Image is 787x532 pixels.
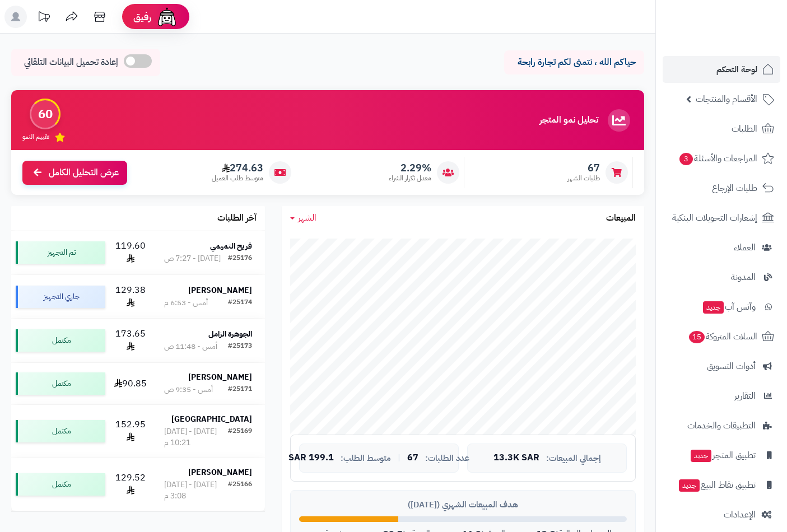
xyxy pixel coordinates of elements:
a: إشعارات التحويلات البنكية [663,204,780,231]
span: الشهر [298,211,316,225]
strong: فريح التميمي [210,240,252,252]
span: لوحة التحكم [716,62,757,77]
a: الطلبات [663,115,780,142]
a: المراجعات والأسئلة3 [663,145,780,172]
strong: [PERSON_NAME] [188,466,252,478]
span: الإعدادات [724,507,756,522]
span: 67 [567,162,600,174]
div: أمس - 6:53 م [164,297,208,309]
div: #25176 [228,253,252,264]
td: 119.60 [110,231,151,274]
span: التطبيقات والخدمات [687,418,756,433]
h3: آخر الطلبات [217,213,257,223]
span: طلبات الإرجاع [712,180,757,196]
div: #25171 [228,384,252,395]
strong: [PERSON_NAME] [188,284,252,296]
h3: تحليل نمو المتجر [539,115,598,125]
div: تم التجهيز [16,241,105,264]
a: السلات المتروكة15 [663,323,780,350]
span: تقييم النمو [22,132,49,142]
a: التقارير [663,382,780,409]
td: 129.38 [110,275,151,319]
span: الطلبات [732,121,757,137]
span: التقارير [734,388,756,404]
a: وآتس آبجديد [663,293,780,320]
div: أمس - 9:35 ص [164,384,213,395]
span: عدد الطلبات: [425,454,469,463]
span: إجمالي المبيعات: [546,454,601,463]
a: تطبيق نقاط البيعجديد [663,472,780,498]
span: متوسط طلب العميل [212,174,263,183]
span: 199.1 SAR [288,453,334,463]
div: مكتمل [16,372,105,395]
span: العملاء [734,240,756,255]
div: مكتمل [16,473,105,496]
p: حياكم الله ، نتمنى لكم تجارة رابحة [513,56,636,69]
span: جديد [703,301,724,314]
span: | [398,454,401,462]
div: جاري التجهيز [16,286,105,308]
span: السلات المتروكة [688,329,757,344]
span: رفيق [133,10,151,24]
a: الشهر [290,212,316,225]
span: 274.63 [212,162,263,174]
span: 67 [407,453,418,463]
span: الأقسام والمنتجات [696,91,757,107]
span: متوسط الطلب: [341,454,391,463]
span: عرض التحليل الكامل [49,166,119,179]
span: إشعارات التحويلات البنكية [672,210,757,226]
img: logo-2.png [711,31,776,55]
span: 13.3K SAR [493,453,539,463]
h3: المبيعات [606,213,636,223]
span: المراجعات والأسئلة [678,151,757,166]
a: لوحة التحكم [663,56,780,83]
div: #25173 [228,341,252,352]
a: طلبات الإرجاع [663,175,780,202]
div: [DATE] - [DATE] 3:08 م [164,479,228,502]
div: #25169 [228,426,252,449]
div: [DATE] - 7:27 ص [164,253,221,264]
a: تحديثات المنصة [30,6,58,31]
span: 3 [679,153,693,165]
span: وآتس آب [702,299,756,315]
span: 15 [689,331,705,343]
div: #25166 [228,479,252,502]
td: 173.65 [110,319,151,362]
a: المدونة [663,264,780,291]
span: إعادة تحميل البيانات التلقائي [24,56,118,69]
span: جديد [679,479,700,492]
a: تطبيق المتجرجديد [663,442,780,469]
a: العملاء [663,234,780,261]
td: 129.52 [110,458,151,511]
span: المدونة [731,269,756,285]
strong: [PERSON_NAME] [188,371,252,383]
img: ai-face.png [156,6,178,28]
div: مكتمل [16,329,105,352]
span: تطبيق نقاط البيع [678,477,756,493]
a: عرض التحليل الكامل [22,161,127,185]
a: أدوات التسويق [663,353,780,380]
strong: [GEOGRAPHIC_DATA] [171,413,252,425]
div: #25174 [228,297,252,309]
td: 90.85 [110,363,151,404]
a: الإعدادات [663,501,780,528]
strong: الجوهرة الزامل [208,328,252,340]
span: تطبيق المتجر [690,447,756,463]
div: مكتمل [16,420,105,442]
span: أدوات التسويق [707,358,756,374]
span: طلبات الشهر [567,174,600,183]
div: أمس - 11:48 ص [164,341,217,352]
td: 152.95 [110,405,151,458]
div: [DATE] - [DATE] 10:21 م [164,426,228,449]
span: 2.29% [389,162,431,174]
span: جديد [691,450,711,462]
a: التطبيقات والخدمات [663,412,780,439]
div: هدف المبيعات الشهري ([DATE]) [299,499,627,511]
span: معدل تكرار الشراء [389,174,431,183]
